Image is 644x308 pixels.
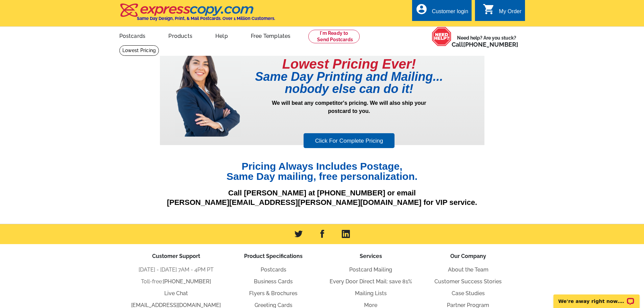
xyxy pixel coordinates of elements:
span: Call [452,41,518,48]
a: shopping_cart My Order [483,7,522,16]
span: Services [360,253,382,259]
a: Case Studies [452,290,485,297]
a: [PHONE_NUMBER] [463,41,518,48]
div: My Order [499,8,522,18]
li: Toll-free: [127,278,225,286]
span: Our Company [450,253,486,259]
a: Customer Success Stories [434,278,502,285]
p: We will beat any competitor's pricing. We will also ship your postcard to you. [241,99,457,132]
a: Postcard Mailing [349,266,392,273]
iframe: LiveChat chat widget [549,287,644,308]
i: account_circle [415,3,428,15]
a: Help [205,27,239,43]
a: account_circle Customer login [415,7,468,16]
a: Postcards [261,266,286,273]
div: Customer login [432,8,468,18]
i: shopping_cart [483,3,495,15]
a: Flyers & Brochures [249,290,297,297]
p: Call [PERSON_NAME] at [PHONE_NUMBER] or email [PERSON_NAME][EMAIL_ADDRESS][PERSON_NAME][DOMAIN_NA... [160,188,484,208]
span: Need help? Are you stuck? [452,34,522,48]
a: Business Cards [254,278,293,285]
a: Mailing Lists [355,290,387,297]
h1: Pricing Always Includes Postage, Same Day mailing, free personalization. [160,161,484,182]
a: Every Door Direct Mail: save 81% [330,278,412,285]
h4: Same Day Design, Print, & Mail Postcards. Over 1 Million Customers. [137,16,275,21]
a: Same Day Design, Print, & Mail Postcards. Over 1 Million Customers. [119,8,275,21]
a: Products [158,27,203,43]
span: Customer Support [152,253,200,259]
a: Live Chat [164,290,188,297]
img: prepricing-girl.png [175,45,241,137]
img: help [432,27,452,46]
a: About the Team [448,266,488,273]
span: Product Specifications [244,253,303,259]
h1: Same Day Printing and Mailing... nobody else can do it! [241,71,457,95]
a: Postcards [109,27,157,43]
h1: Lowest Pricing Ever! [241,57,457,71]
li: [DATE] - [DATE] 7AM - 4PM PT [127,266,225,274]
a: Free Templates [240,27,302,43]
a: [PHONE_NUMBER] [163,278,211,285]
a: Click For Complete Pricing [304,133,395,148]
